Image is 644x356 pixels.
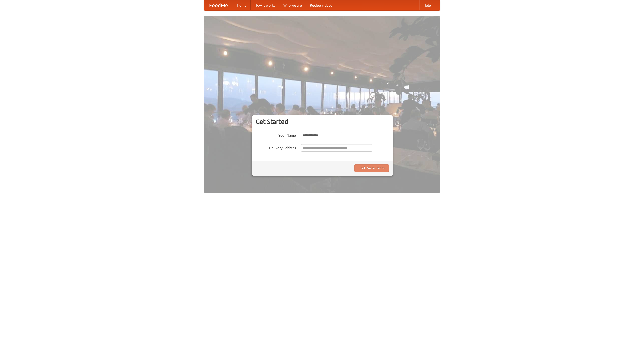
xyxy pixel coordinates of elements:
label: Delivery Address [256,144,296,150]
a: How it works [251,0,279,10]
a: Home [233,0,251,10]
button: Find Restaurants! [354,164,389,172]
a: Help [419,0,435,10]
label: Your Name [256,132,296,138]
a: Recipe videos [306,0,336,10]
a: FoodMe [204,0,233,10]
h3: Get Started [256,118,389,125]
a: Who we are [279,0,306,10]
